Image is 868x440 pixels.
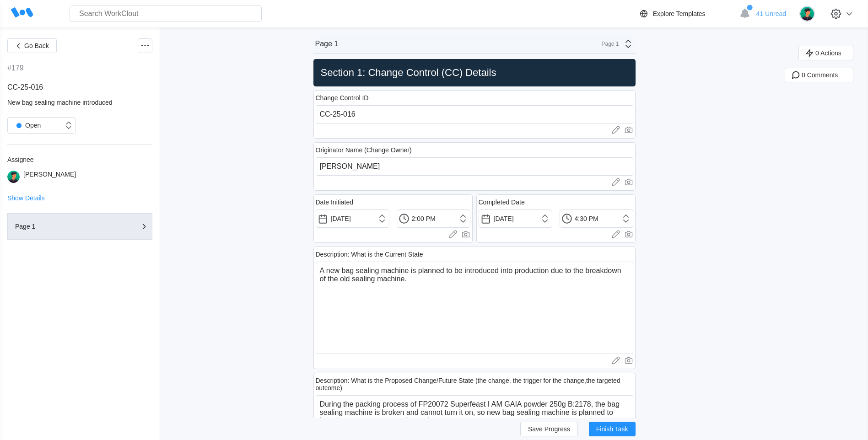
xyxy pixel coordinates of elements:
img: user.png [7,171,20,183]
div: Completed Date [479,199,525,206]
button: Go Back [7,38,57,53]
div: [PERSON_NAME] [23,171,76,183]
button: Show Details [7,195,45,201]
span: 0 Actions [815,50,841,56]
a: Explore Templates [638,8,735,19]
div: Page 1 [15,223,107,230]
div: Page 1 [596,41,619,47]
button: Page 1 [7,213,152,240]
div: Description: What is the Proposed Change/Future State (the change, the trigger for the change,the... [316,377,633,392]
div: Explore Templates [653,10,706,17]
h2: Section 1: Change Control (CC) Details [317,66,632,79]
input: Select a date [479,209,552,228]
input: Select a time [560,209,633,228]
div: Open [12,119,41,132]
input: Search WorkClout [70,5,262,22]
input: Type here... [316,157,633,176]
input: Type here... [316,105,633,123]
div: Change Control ID [316,94,369,102]
span: CC-25-016 [7,83,43,91]
input: Select a time [397,209,470,228]
span: 41 Unread [756,10,786,17]
button: 0 Actions [798,46,853,60]
img: user.png [799,6,815,21]
button: Finish Task [589,422,636,436]
button: Save Progress [520,422,578,436]
div: Page 1 [315,40,339,48]
input: Select a date [316,209,389,228]
div: New bag sealing machine introduced [7,99,152,106]
textarea: A new bag sealing machine is planned to be introduced into production due to the breakdown of the... [316,262,633,354]
span: Save Progress [528,426,570,432]
button: 0 Comments [785,68,853,82]
div: Date Initiated [316,199,354,206]
div: #179 [7,64,24,72]
span: 0 Comments [802,72,838,78]
span: Finish Task [596,426,628,432]
div: Originator Name (Change Owner) [316,146,412,154]
div: Description: What is the Current State [316,251,423,258]
div: Assignee [7,156,152,163]
span: Go Back [24,43,49,49]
